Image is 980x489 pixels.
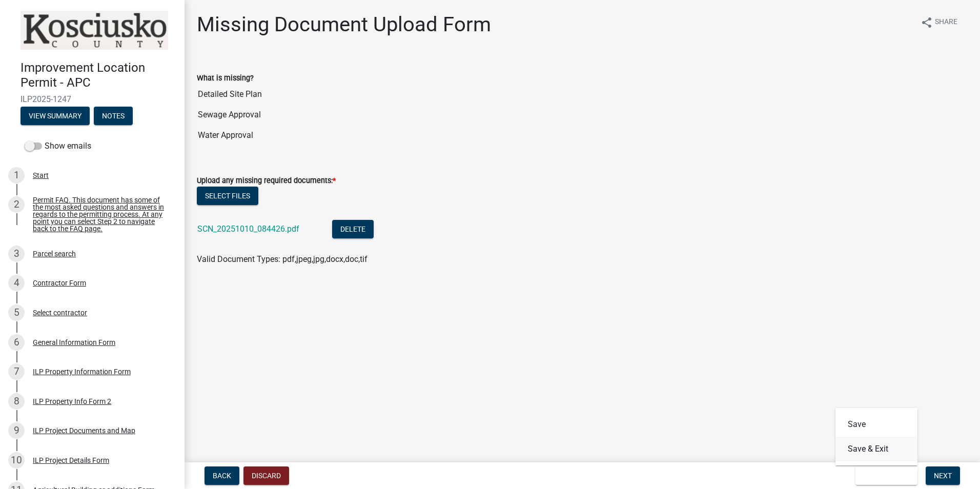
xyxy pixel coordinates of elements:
div: Select contractor [33,309,87,316]
wm-modal-confirm: Summary [21,112,90,120]
button: Save & Exit [835,437,917,461]
div: Start [33,172,49,179]
span: Share [935,16,957,29]
a: SCN_20251010_084426.pdf [197,224,299,234]
span: ILP2025-1247 [21,94,164,104]
div: 7 [8,363,25,380]
button: Back [205,466,239,485]
label: What is missing? [197,75,254,82]
div: Permit FAQ. This document has some of the most asked questions and answers in regards to the perm... [33,196,168,232]
button: Delete [332,220,374,238]
div: Contractor Form [33,279,86,287]
div: 3 [8,246,25,262]
div: 8 [8,393,25,410]
div: Save & Exit [835,408,917,465]
button: Next [926,466,960,485]
div: Parcel search [33,250,76,257]
span: Back [213,472,231,480]
button: View Summary [21,107,90,125]
div: ILP Project Details Form [33,457,109,464]
span: Valid Document Types: pdf,jpeg,jpg,docx,doc,tif [197,254,367,264]
button: Discard [243,466,289,485]
div: 10 [8,452,25,468]
div: ILP Property Information Form [33,368,131,375]
i: share [921,16,933,29]
h1: Missing Document Upload Form [197,12,491,37]
div: ILP Project Documents and Map [33,427,135,434]
button: Save & Exit [855,466,917,485]
div: 9 [8,422,25,439]
div: General Information Form [33,339,115,346]
div: 5 [8,304,25,321]
label: Show emails [25,140,91,152]
div: 4 [8,275,25,291]
button: Select files [197,187,258,205]
wm-modal-confirm: Delete Document [332,225,374,235]
img: Kosciusko County, Indiana [21,11,168,50]
button: shareShare [912,12,966,32]
wm-modal-confirm: Notes [94,112,133,120]
label: Upload any missing required documents: [197,177,336,185]
button: Notes [94,107,133,125]
span: Next [934,472,952,480]
button: Save [835,412,917,437]
div: 1 [8,167,25,184]
h4: Improvement Location Permit - APC [21,60,176,90]
div: ILP Property Info Form 2 [33,398,111,405]
div: 2 [8,196,25,213]
span: Save & Exit [864,472,903,480]
div: 6 [8,334,25,351]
